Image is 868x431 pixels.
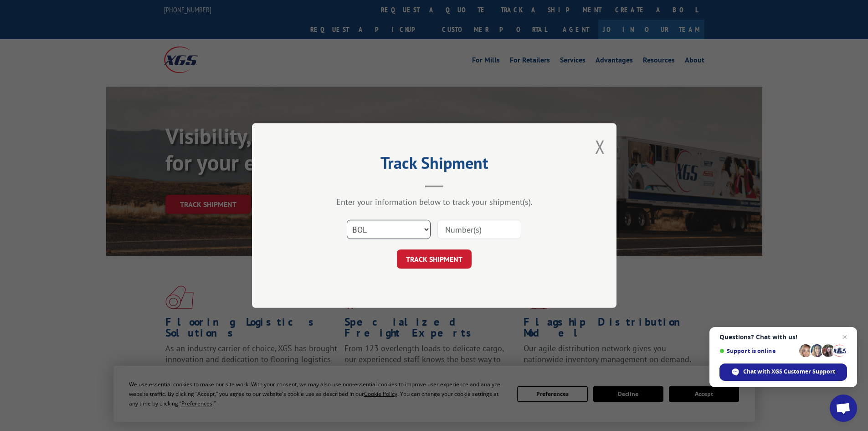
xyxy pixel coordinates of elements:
[743,368,835,376] span: Chat with XGS Customer Support
[437,220,521,239] input: Number(s)
[719,333,847,341] span: Questions? Chat with us!
[595,135,605,159] button: Close modal
[830,395,857,422] div: Open chat
[298,156,571,174] h2: Track Shipment
[719,363,847,381] div: Chat with XGS Customer Support
[719,348,796,354] span: Support is online
[839,332,850,343] span: Close chat
[298,197,571,207] div: Enter your information below to track your shipment(s).
[397,249,472,269] button: TRACK SHIPMENT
